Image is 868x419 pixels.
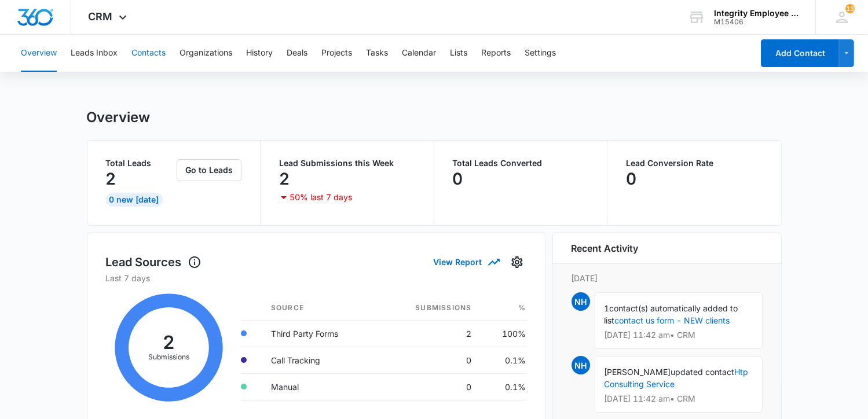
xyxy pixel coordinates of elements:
span: 1 [605,303,610,313]
div: account name [714,9,799,18]
p: Last 7 days [106,272,526,284]
span: [PERSON_NAME] [605,367,671,377]
p: [DATE] 11:42 am • CRM [605,395,753,403]
p: 0 [453,170,463,188]
button: Contacts [131,35,166,72]
p: 50% last 7 days [290,193,352,201]
p: [DATE] [572,272,763,284]
th: Submissions [379,296,481,321]
a: Go to Leads [177,165,241,175]
button: Reports [481,35,511,72]
h1: Lead Sources [106,253,202,271]
td: 0 [379,347,481,373]
p: 2 [106,170,116,188]
p: Lead Conversion Rate [626,159,763,167]
span: CRM [89,10,113,23]
td: Manual [262,373,379,400]
button: Settings [508,253,526,271]
p: 0 [626,170,636,188]
button: Deals [287,35,307,72]
button: View Report [434,252,499,272]
div: 0 New [DATE] [106,193,163,207]
button: Overview [21,35,57,72]
span: NH [572,292,590,311]
button: Projects [321,35,352,72]
th: % [481,296,526,321]
p: Total Leads Converted [453,159,589,167]
div: account id [714,18,799,26]
h6: Recent Activity [572,241,639,255]
td: Call Tracking [262,347,379,373]
span: updated contact [671,367,735,377]
td: 2 [379,320,481,347]
p: 2 [279,170,290,188]
p: Total Leads [106,159,175,167]
td: 100% [481,320,526,347]
th: Source [262,296,379,321]
button: Settings [525,35,556,72]
button: Leads Inbox [71,35,118,72]
p: [DATE] 11:42 am • CRM [605,331,753,339]
td: Third Party Forms [262,320,379,347]
a: contact us form - NEW clients [615,315,730,325]
td: 0.1% [481,373,526,400]
button: Add Contact [761,39,839,67]
button: Go to Leads [177,159,241,181]
span: contact(s) automatically added to list [605,303,738,325]
span: 13 [845,4,855,13]
button: Calendar [402,35,436,72]
td: 0.1% [481,347,526,373]
div: notifications count [845,4,855,13]
button: History [246,35,273,72]
span: NH [572,356,590,374]
button: Organizations [180,35,232,72]
button: Lists [450,35,467,72]
button: Tasks [366,35,388,72]
p: Lead Submissions this Week [279,159,415,167]
h1: Overview [87,109,151,126]
td: 0 [379,373,481,400]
